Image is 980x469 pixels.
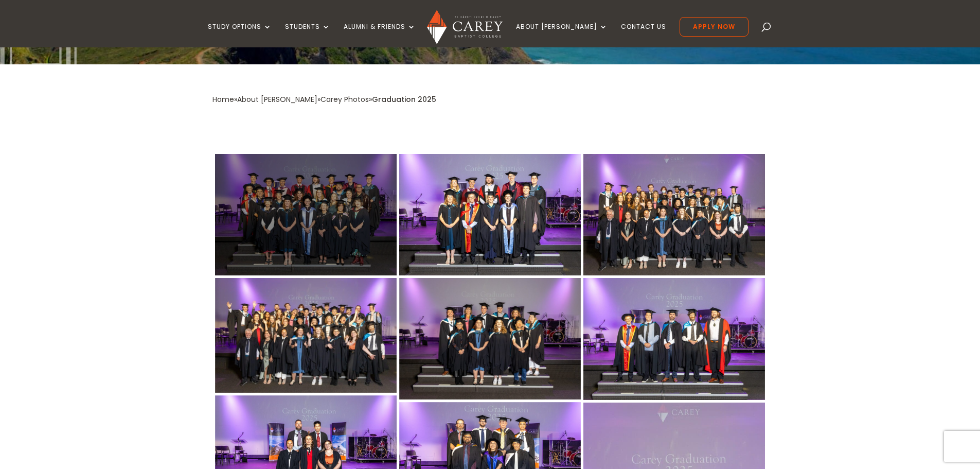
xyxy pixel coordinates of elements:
[212,93,372,107] div: » » »
[212,94,234,105] a: Home
[372,93,436,107] div: Graduation 2025
[344,23,416,47] a: Alumni & Friends
[680,17,749,37] a: Apply Now
[237,94,317,105] a: About [PERSON_NAME]
[320,94,369,105] a: Carey Photos
[621,23,666,47] a: Contact Us
[427,10,503,44] img: Carey Baptist College
[516,23,608,47] a: About [PERSON_NAME]
[208,23,272,47] a: Study Options
[285,23,330,47] a: Students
